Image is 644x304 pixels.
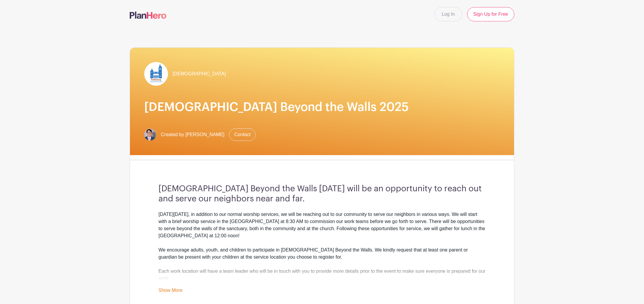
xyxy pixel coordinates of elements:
span: [DEMOGRAPHIC_DATA] [173,70,226,77]
h3: [DEMOGRAPHIC_DATA] Beyond the Walls [DATE] will be an opportunity to reach out and serve our neig... [158,184,486,204]
div: [DATE][DATE], in addition to our normal worship services, we will be reaching out to our communit... [158,211,486,282]
a: Contact [229,128,256,141]
a: Sign Up for Free [467,7,514,21]
span: Created by [PERSON_NAME] [161,131,224,138]
img: CUMC%20DRAFT%20LOGO.png [144,62,168,86]
a: Show More [158,288,183,295]
a: Log In [434,7,462,21]
img: logo-507f7623f17ff9eddc593b1ce0a138ce2505c220e1c5a4e2b4648c50719b7d32.svg [130,12,166,19]
img: T.%20Moore%20Headshot%202024.jpg [144,129,156,141]
h1: [DEMOGRAPHIC_DATA] Beyond the Walls 2025 [144,100,500,114]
